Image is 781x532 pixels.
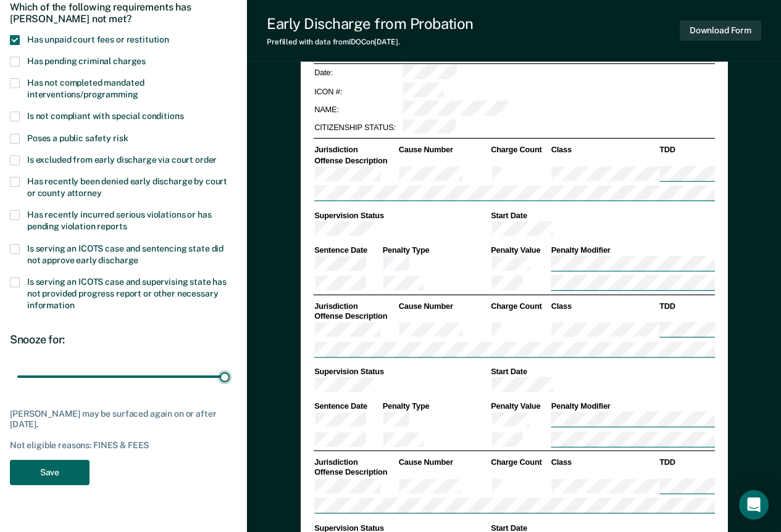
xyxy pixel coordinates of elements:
td: ICON #: [313,82,401,100]
span: Has pending criminal charges [27,56,146,66]
th: Charge Count [490,145,549,155]
span: Is not compliant with special conditions [27,111,183,121]
td: Date: [313,63,401,82]
div: Early Discharge from Probation [267,15,474,33]
div: Prefilled with data from IDOC on [DATE] . [267,38,474,46]
th: Jurisdiction [313,145,398,155]
span: Has recently been denied early discharge by court or county attorney [27,176,227,198]
th: Offense Description [313,311,398,322]
th: Sentence Date [313,401,382,411]
th: TDD [658,301,714,311]
th: TDD [658,457,714,467]
th: Cause Number [398,457,490,467]
th: Jurisdiction [313,457,398,467]
div: Snooze for: [10,333,237,346]
span: Is serving an ICOTS case and supervising state has not provided progress report or other necessar... [27,277,227,310]
th: Penalty Type [382,245,490,255]
th: Jurisdiction [313,301,398,311]
th: Start Date [490,210,714,221]
span: Has recently incurred serious violations or has pending violation reports [27,210,211,231]
span: Has not completed mandated interventions/programming [27,78,144,99]
th: TDD [658,145,714,155]
th: Class [550,301,659,311]
th: Penalty Modifier [550,245,715,255]
th: Charge Count [490,301,549,311]
th: Supervision Status [313,210,490,221]
th: Penalty Modifier [550,401,715,411]
th: Cause Number [398,301,490,311]
th: Charge Count [490,457,549,467]
span: Has unpaid court fees or restitution [27,35,169,44]
td: NAME: [313,100,401,119]
th: Offense Description [313,467,398,478]
th: Cause Number [398,145,490,155]
button: Download Form [680,20,761,41]
th: Supervision Status [313,367,490,377]
th: Penalty Type [382,401,490,411]
th: Penalty Value [490,401,549,411]
th: Class [550,145,659,155]
button: Save [10,460,90,485]
div: Open Intercom Messenger [739,490,769,520]
td: CITIZENSHIP STATUS: [313,118,401,137]
th: Penalty Value [490,245,549,255]
span: Is excluded from early discharge via court order [27,155,217,165]
th: Class [550,457,659,467]
th: Sentence Date [313,245,382,255]
th: Offense Description [313,155,398,165]
span: Poses a public safety risk [27,133,128,143]
th: Start Date [490,367,714,377]
div: [PERSON_NAME] may be surfaced again on or after [DATE]. [10,409,237,430]
div: Not eligible reasons: FINES & FEES [10,440,237,451]
span: Is serving an ICOTS case and sentencing state did not approve early discharge [27,243,223,265]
